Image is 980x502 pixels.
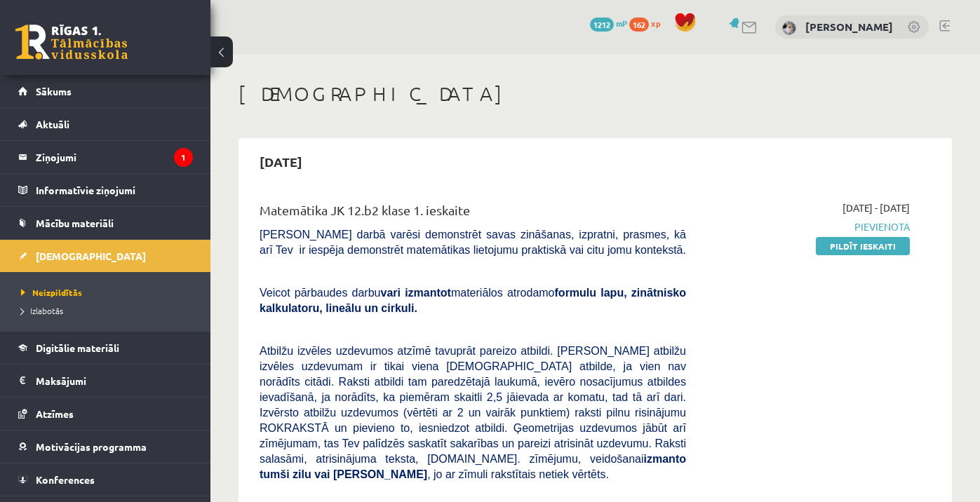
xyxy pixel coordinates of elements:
[21,304,196,317] a: Izlabotās
[18,174,193,206] a: Informatīvie ziņojumi
[36,118,69,130] span: Aktuāli
[260,287,686,314] b: formulu lapu, zinātnisko kalkulatoru, lineālu un cirkuli.
[260,468,427,480] b: tumši zilu vai [PERSON_NAME]
[15,25,128,60] a: Rīgas 1. Tālmācības vidusskola
[18,365,193,397] a: Maksājumi
[260,287,686,314] span: Veicot pārbaudes darbu materiālos atrodamo
[21,305,63,316] span: Izlabotās
[18,240,193,272] a: [DEMOGRAPHIC_DATA]
[805,20,893,34] a: [PERSON_NAME]
[239,82,952,106] h1: [DEMOGRAPHIC_DATA]
[36,407,74,420] span: Atzīmes
[644,453,686,465] b: izmanto
[18,430,193,463] a: Motivācijas programma
[36,365,193,397] legend: Maksājumi
[21,286,196,299] a: Neizpildītās
[36,473,95,486] span: Konferences
[174,148,193,167] i: 1
[36,174,193,206] legend: Informatīvie ziņojumi
[629,18,667,29] a: 162 xp
[36,341,119,354] span: Digitālie materiāli
[651,18,660,29] span: xp
[260,229,686,256] span: [PERSON_NAME] darbā varēsi demonstrēt savas zināšanas, izpratni, prasmes, kā arī Tev ir iespēja d...
[36,250,146,262] span: [DEMOGRAPHIC_DATA]
[18,332,193,364] a: Digitālie materiāli
[590,18,627,29] a: 1212 mP
[816,237,910,255] a: Pildīt ieskaiti
[707,219,910,234] span: Pievienota
[18,463,193,496] a: Konferences
[616,18,627,29] span: mP
[246,145,316,178] h2: [DATE]
[381,287,451,299] b: vari izmantot
[260,345,686,480] span: Atbilžu izvēles uzdevumos atzīmē tavuprāt pareizo atbildi. [PERSON_NAME] atbilžu izvēles uzdevuma...
[590,18,614,32] span: 1212
[782,21,796,35] img: Emīlija Kajaka
[843,201,910,215] span: [DATE] - [DATE]
[36,85,72,97] span: Sākums
[36,440,147,453] span: Motivācijas programma
[36,217,114,229] span: Mācību materiāli
[36,141,193,173] legend: Ziņojumi
[18,207,193,239] a: Mācību materiāli
[260,201,686,226] div: Matemātika JK 12.b2 klase 1. ieskaite
[18,75,193,107] a: Sākums
[18,141,193,173] a: Ziņojumi1
[629,18,649,32] span: 162
[18,398,193,430] a: Atzīmes
[18,108,193,140] a: Aktuāli
[21,287,82,298] span: Neizpildītās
